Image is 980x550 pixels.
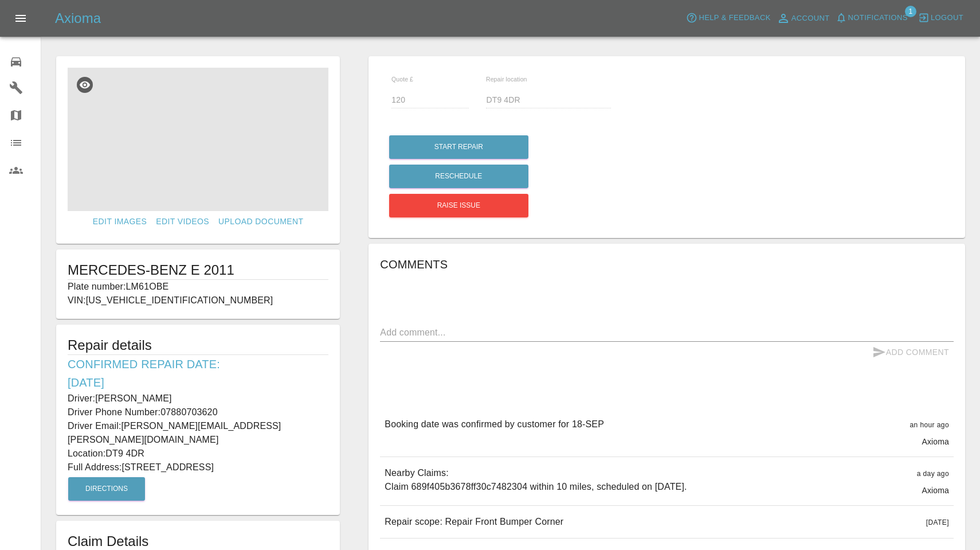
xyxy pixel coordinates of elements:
[68,261,328,279] h1: MERCEDES-BENZ E 2011
[68,477,145,501] button: Directions
[833,9,911,27] button: Notifications
[486,76,527,83] span: Repair location
[214,211,308,232] a: Upload Document
[389,194,528,217] button: Raise issue
[910,421,949,429] span: an hour ago
[151,211,214,232] a: Edit Videos
[389,135,528,159] button: Start Repair
[68,280,328,294] p: Plate number: LM61OBE
[683,9,773,27] button: Help & Feedback
[68,68,328,211] img: cdca52ab-85a3-4ee5-993e-6ee7c032a78a
[68,294,328,307] p: VIN: [US_VEHICLE_IDENTIFICATION_NUMBER]
[917,470,949,478] span: a day ago
[905,6,916,17] span: 1
[55,9,101,28] h5: Axioma
[915,9,966,27] button: Logout
[385,418,604,431] p: Booking date was confirmed by customer for 18-SEP
[385,466,687,494] p: Nearby Claims: Claim 689f405b3678ff30c7482304 within 10 miles, scheduled on [DATE].
[931,11,963,25] span: Logout
[68,405,328,419] p: Driver Phone Number: 07880703620
[926,518,949,526] span: [DATE]
[389,165,528,188] button: Reschedule
[88,211,151,232] a: Edit Images
[380,255,954,274] h6: Comments
[68,355,328,392] h6: Confirmed Repair Date: [DATE]
[391,76,413,83] span: Quote £
[922,436,949,447] p: Axioma
[385,515,563,529] p: Repair scope: Repair Front Bumper Corner
[7,5,34,32] button: Open drawer
[68,419,328,447] p: Driver Email: [PERSON_NAME][EMAIL_ADDRESS][PERSON_NAME][DOMAIN_NAME]
[68,392,328,405] p: Driver: [PERSON_NAME]
[791,12,830,25] span: Account
[848,11,908,25] span: Notifications
[68,336,328,354] h5: Repair details
[68,461,328,474] p: Full Address: [STREET_ADDRESS]
[699,11,770,25] span: Help & Feedback
[922,485,949,496] p: Axioma
[774,9,833,28] a: Account
[68,447,328,461] p: Location: DT9 4DR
